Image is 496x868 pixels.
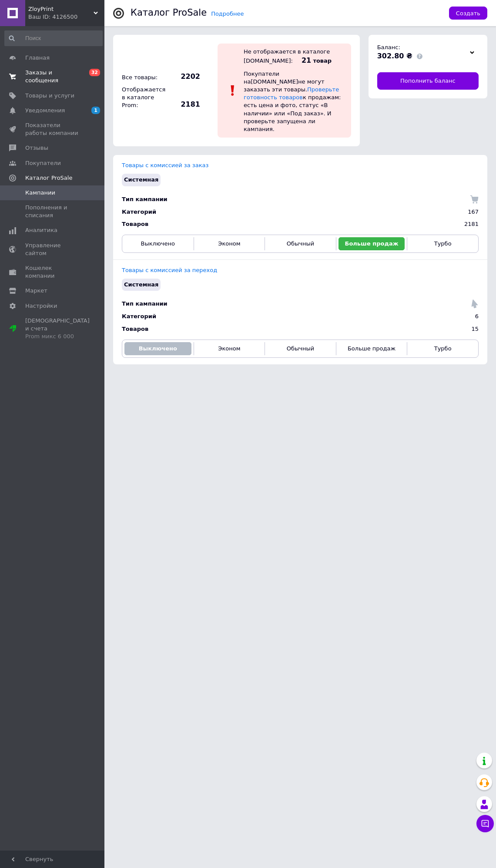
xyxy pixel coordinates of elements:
button: Турбо [409,237,476,250]
span: Отзывы [25,144,48,152]
div: 15 [469,323,481,335]
span: Маркет [25,287,47,295]
span: Турбо [434,345,452,352]
a: Товары с комиссией за переход [122,267,217,273]
span: Системная [124,281,158,288]
input: Поиск [4,30,103,46]
span: Товары и услуги [25,92,74,100]
span: Настройки [25,302,57,310]
span: Эконом [218,345,240,352]
button: Эконом [196,342,263,355]
div: Ваш ID: 4126500 [28,13,104,21]
span: Показатели работы компании [25,121,80,137]
button: Выключено [124,237,191,250]
button: Больше продаж [338,342,405,355]
span: Пополнить баланс [400,77,456,85]
span: Турбо [434,240,452,247]
span: Тип кампании [122,196,168,202]
span: Главная [25,54,50,62]
a: Подробнее [211,10,244,17]
span: Тип кампании [122,300,168,307]
span: Выключено [139,345,177,352]
span: Уведомления [25,107,65,114]
span: Товаров [122,326,148,332]
button: Чат с покупателем [476,815,494,832]
button: Обычный [267,342,334,355]
span: Баланс: [377,44,400,50]
div: Отображается в каталоге Prom: [120,84,168,112]
div: Все товары: [120,71,168,84]
span: Покупатели [25,159,61,167]
span: 302.80 ₴ [377,52,412,60]
button: Турбо [409,342,476,355]
span: 21 [302,56,311,64]
span: Аналитика [25,226,57,234]
span: Обычный [287,345,314,352]
span: Эконом [218,240,240,247]
a: Пополнить баланс [377,72,479,90]
span: Каталог ProSale [25,174,72,182]
span: [DEMOGRAPHIC_DATA] и счета [25,317,90,341]
div: 6 [473,310,481,323]
button: Эконом [196,237,263,250]
span: Кампании [25,189,55,197]
span: Выключено [141,240,175,247]
div: 167 [466,206,481,218]
span: Товаров [122,221,148,227]
button: Создать [449,7,487,20]
span: ZloyPrint [28,5,94,13]
span: Системная [124,176,158,183]
button: Больше продаж [338,237,405,250]
span: товар [313,57,332,64]
img: Комиссия за переход [470,299,479,308]
button: Выключено [124,342,191,355]
img: Комиссия за заказ [470,195,479,204]
a: Товары с комиссией за заказ [122,162,208,168]
span: 32 [89,69,100,76]
button: Обычный [267,237,334,250]
span: Кошелек компании [25,264,80,280]
span: Больше продаж [345,240,399,247]
span: Категорий [122,313,156,320]
div: Prom микс 6 000 [25,333,90,340]
div: Не отображается в каталоге [DOMAIN_NAME]: [244,48,330,64]
div: Каталог ProSale [131,8,207,17]
span: Управление сайтом [25,242,80,257]
span: Больше продаж [348,345,395,352]
span: 2181 [170,100,200,109]
span: Создать [456,10,480,17]
span: Покупатели на [DOMAIN_NAME] не могут заказать эти товары. к продажам: есть цена и фото, статус «В... [244,71,341,132]
span: 1 [91,107,100,114]
span: Пополнения и списания [25,204,80,219]
img: :exclamation: [226,84,239,97]
span: Заказы и сообщения [25,69,80,84]
span: 2202 [170,72,200,81]
span: Обычный [287,240,314,247]
div: 2181 [462,218,481,230]
span: Категорий [122,209,156,215]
